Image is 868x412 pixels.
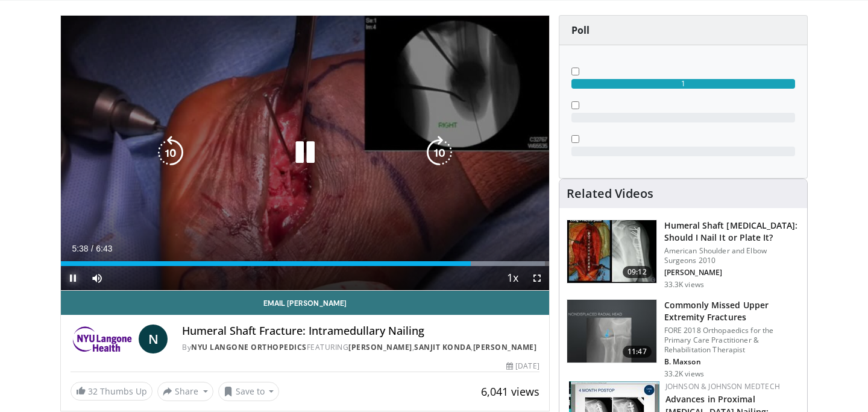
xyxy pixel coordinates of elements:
button: Pause [61,266,85,290]
span: 32 [88,385,98,397]
a: 09:12 Humeral Shaft [MEDICAL_DATA]: Should I Nail It or Plate It? American Shoulder and Elbow Sur... [567,220,800,290]
div: Progress Bar [61,261,549,266]
div: By FEATURING , , [182,342,539,353]
a: Sanjit Konda [414,342,471,352]
a: 32 Thumbs Up [71,382,153,401]
button: Playback Rate [501,266,525,290]
img: NYU Langone Orthopedics [71,325,134,353]
a: [PERSON_NAME] [473,342,537,352]
strong: Poll [571,24,590,37]
p: [PERSON_NAME] [664,268,800,277]
p: 33.3K views [664,280,704,290]
span: / [91,244,93,253]
span: 5:38 [72,244,88,253]
h3: Commonly Missed Upper Extremity Fractures [664,299,800,323]
p: FORE 2018 Orthopaedics for the Primary Care Practitioner & Rehabilitation Therapist [664,326,800,355]
span: 6,041 views [481,384,539,399]
h4: Humeral Shaft Fracture: Intramedullary Nailing [182,325,539,338]
a: Johnson & Johnson MedTech [665,381,780,391]
a: 11:47 Commonly Missed Upper Extremity Fractures FORE 2018 Orthopaedics for the Primary Care Pract... [567,299,800,379]
button: Fullscreen [525,266,549,290]
img: b2c65235-e098-4cd2-ab0f-914df5e3e270.150x105_q85_crop-smart_upscale.jpg [567,300,656,363]
span: 6:43 [96,244,112,253]
a: Email [PERSON_NAME] [61,291,549,315]
span: 09:12 [623,266,652,278]
h4: Related Videos [567,186,653,201]
h3: Humeral Shaft [MEDICAL_DATA]: Should I Nail It or Plate It? [664,220,800,244]
p: 33.2K views [664,369,704,379]
button: Save to [218,382,280,401]
a: [PERSON_NAME] [348,342,412,352]
video-js: Video Player [61,16,549,291]
button: Mute [85,266,109,290]
p: American Shoulder and Elbow Surgeons 2010 [664,246,800,265]
a: NYU Langone Orthopedics [191,342,307,352]
button: Share [157,382,213,401]
img: sot_1.png.150x105_q85_crop-smart_upscale.jpg [567,220,656,283]
a: N [139,325,168,353]
span: 11:47 [623,346,652,358]
div: [DATE] [506,361,539,372]
div: 1 [571,79,795,89]
p: B. Maxson [664,357,800,367]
